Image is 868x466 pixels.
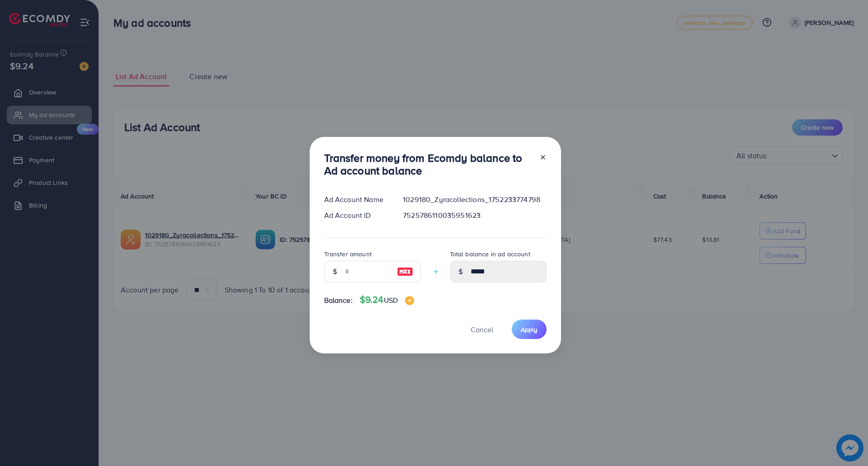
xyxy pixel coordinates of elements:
h3: Transfer money from Ecomdy balance to Ad account balance [324,151,532,178]
div: 7525786110035951623 [396,210,553,221]
button: Cancel [459,320,505,339]
img: image [397,266,413,277]
img: image [405,296,414,305]
span: Apply [521,325,538,334]
span: USD [384,295,398,305]
span: Balance: [324,295,353,306]
label: Total balance in ad account [450,249,530,259]
h4: $9.24 [360,294,414,306]
div: Ad Account ID [317,210,396,221]
div: 1029180_Zyracollections_1752233774798 [396,194,553,205]
div: Ad Account Name [317,194,396,205]
span: Cancel [471,325,493,334]
button: Apply [512,320,547,339]
label: Transfer amount [324,249,372,259]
